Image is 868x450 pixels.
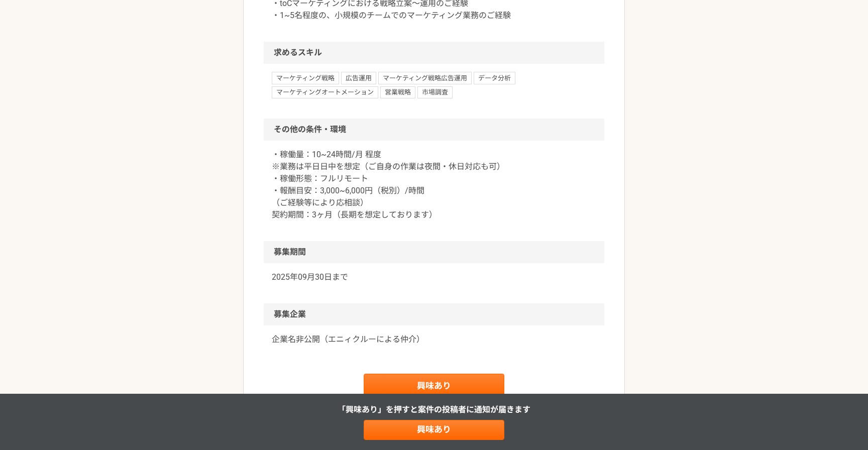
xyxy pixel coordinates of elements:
h2: その他の条件・環境 [264,119,604,141]
h2: 募集期間 [264,241,604,263]
span: データ分析 [474,72,515,84]
a: 興味あり [364,374,504,398]
span: 営業戦略 [380,86,415,98]
h2: 求めるスキル [264,42,604,64]
span: 市場調査 [417,86,453,98]
p: ・稼働量：10~24時間/月 程度 ※業務は平日日中を想定（ご自身の作業は夜間・休日対応も可） ・稼働形態：フルリモート ・報酬目安：3,000~6,000円（税別）/時間 （ご経験等により応相... [272,149,596,221]
a: 興味あり [364,420,504,440]
p: 2025年09月30日まで [272,271,596,283]
h2: 募集企業 [264,303,604,325]
span: マーケティングオートメーション [272,86,378,98]
span: マーケティング戦略 [272,72,339,84]
p: 「興味あり」を押すと 案件の投稿者に通知が届きます [338,404,530,416]
span: マーケティング戦略広告運用 [378,72,472,84]
a: 企業名非公開（エニィクルーによる仲介） [272,333,596,346]
span: 広告運用 [341,72,376,84]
